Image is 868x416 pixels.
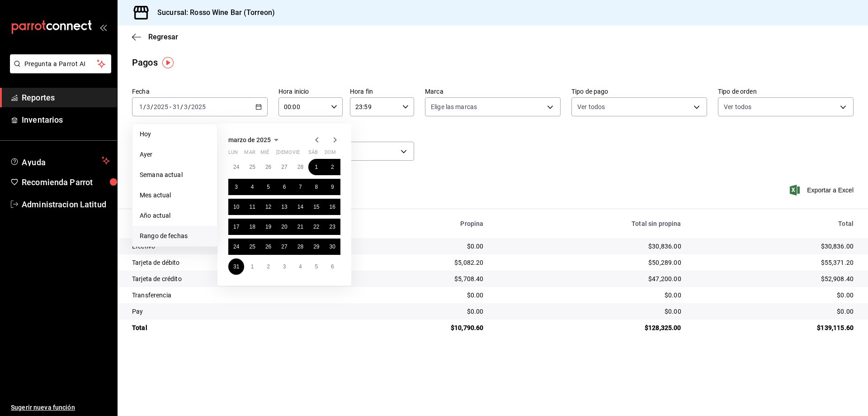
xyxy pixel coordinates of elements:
div: $55,371.20 [696,258,854,267]
span: Rango de fechas [140,231,210,241]
abbr: 28 de febrero de 2025 [297,164,303,170]
button: 29 de marzo de 2025 [308,239,324,255]
div: Tarjeta de crédito [132,274,338,283]
button: 28 de marzo de 2025 [292,239,308,255]
div: Total [696,220,854,227]
span: / [188,103,191,110]
button: 18 de marzo de 2025 [244,219,260,235]
button: 4 de marzo de 2025 [244,179,260,195]
abbr: 19 de marzo de 2025 [265,224,271,230]
div: Tarjeta de débito [132,258,338,267]
button: 20 de marzo de 2025 [276,219,292,235]
abbr: 8 de marzo de 2025 [315,184,318,190]
button: 19 de marzo de 2025 [260,219,276,235]
input: -- [184,103,188,110]
input: -- [146,103,151,110]
button: 2 de marzo de 2025 [325,159,340,175]
abbr: 16 de marzo de 2025 [330,204,335,210]
button: 28 de febrero de 2025 [292,159,308,175]
button: 5 de abril de 2025 [308,258,324,275]
span: - [170,103,171,110]
abbr: 7 de marzo de 2025 [299,184,302,190]
span: Inventarios [22,114,110,126]
button: 25 de marzo de 2025 [244,239,260,255]
div: Transferencia [132,291,338,300]
div: $139,115.60 [696,323,854,332]
abbr: 4 de marzo de 2025 [251,184,254,190]
abbr: domingo [325,149,336,159]
input: -- [139,103,143,110]
button: 8 de marzo de 2025 [308,179,324,195]
div: $0.00 [352,307,484,316]
label: Marca [425,88,561,95]
abbr: 9 de marzo de 2025 [331,184,334,190]
abbr: 23 de marzo de 2025 [330,224,335,230]
div: $47,200.00 [498,274,681,283]
label: Tipo de orden [718,88,854,95]
div: $0.00 [696,291,854,300]
span: Elige las marcas [431,102,477,111]
button: 25 de febrero de 2025 [244,159,260,175]
abbr: 30 de marzo de 2025 [330,244,335,250]
span: / [143,103,146,110]
abbr: 1 de abril de 2025 [251,263,254,270]
abbr: 28 de marzo de 2025 [297,244,303,250]
abbr: 26 de febrero de 2025 [265,164,271,170]
button: 15 de marzo de 2025 [308,199,324,215]
abbr: 14 de marzo de 2025 [297,204,303,210]
abbr: 29 de marzo de 2025 [313,244,319,250]
div: $128,325.00 [498,323,681,332]
abbr: 12 de marzo de 2025 [265,204,271,210]
div: $52,908.40 [696,274,854,283]
abbr: sábado [308,149,318,159]
button: 7 de marzo de 2025 [292,179,308,195]
abbr: 17 de marzo de 2025 [233,224,239,230]
div: $30,836.00 [696,242,854,251]
abbr: 3 de marzo de 2025 [235,184,238,190]
div: Total sin propina [498,220,681,227]
div: $0.00 [498,291,681,300]
button: 24 de febrero de 2025 [228,159,244,175]
span: Semana actual [140,170,210,180]
button: 10 de marzo de 2025 [228,199,244,215]
button: 9 de marzo de 2025 [325,179,340,195]
abbr: 24 de febrero de 2025 [233,164,239,170]
label: Hora inicio [278,88,343,95]
div: Propina [352,220,484,227]
span: Ver todos [724,102,751,111]
div: $0.00 [498,307,681,316]
div: $30,836.00 [498,242,681,251]
div: Pagos [132,56,158,69]
button: 27 de marzo de 2025 [276,239,292,255]
button: 6 de marzo de 2025 [276,179,292,195]
button: 27 de febrero de 2025 [276,159,292,175]
span: Ver todos [577,102,605,111]
abbr: 5 de abril de 2025 [315,263,318,270]
button: 3 de marzo de 2025 [228,179,244,195]
button: marzo de 2025 [228,134,282,145]
div: Total [132,323,338,332]
abbr: 13 de marzo de 2025 [281,204,287,210]
abbr: 11 de marzo de 2025 [249,204,255,210]
button: Tooltip marker [162,57,174,68]
div: $5,708.40 [352,274,484,283]
abbr: 4 de abril de 2025 [299,263,302,270]
abbr: miércoles [260,149,269,159]
button: 3 de abril de 2025 [276,258,292,275]
abbr: 1 de marzo de 2025 [315,164,318,170]
abbr: 10 de marzo de 2025 [233,204,239,210]
h3: Sucursal: Rosso Wine Bar (Torreon) [150,7,275,18]
abbr: 18 de marzo de 2025 [249,224,255,230]
button: 4 de abril de 2025 [292,258,308,275]
button: 1 de abril de 2025 [244,258,260,275]
button: 14 de marzo de 2025 [292,199,308,215]
label: Hora fin [350,88,414,95]
button: open_drawer_menu [99,24,107,31]
button: 26 de marzo de 2025 [260,239,276,255]
abbr: 27 de febrero de 2025 [281,164,287,170]
div: Pay [132,307,338,316]
span: Regresar [148,33,178,41]
button: 24 de marzo de 2025 [228,239,244,255]
input: ---- [191,103,206,110]
span: / [151,103,153,110]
